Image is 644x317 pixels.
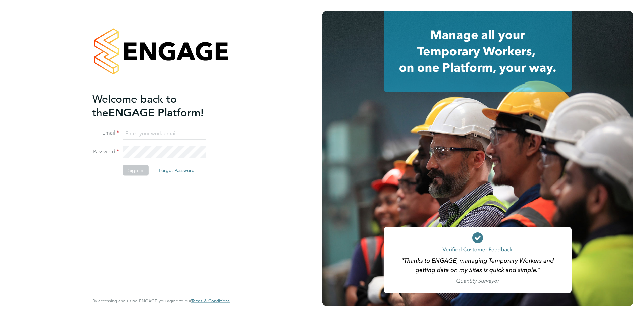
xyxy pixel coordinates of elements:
[191,298,230,304] a: Terms & Conditions
[92,148,119,155] label: Password
[123,165,149,176] button: Sign In
[191,298,230,304] span: Terms & Conditions
[92,129,119,137] label: Email
[92,92,223,119] h2: ENGAGE Platform!
[92,92,177,119] span: Welcome back to the
[123,127,206,140] input: Enter your work email...
[153,165,200,176] button: Forgot Password
[92,298,230,304] span: By accessing and using ENGAGE you agree to our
